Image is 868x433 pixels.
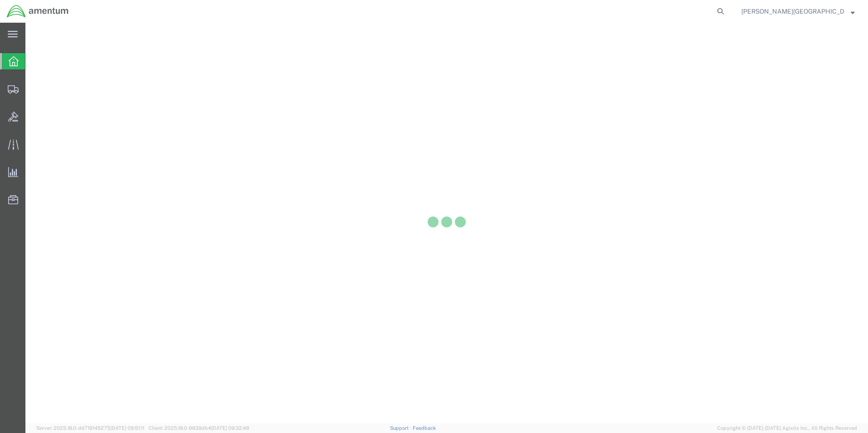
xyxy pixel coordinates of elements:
[211,425,249,431] span: [DATE] 09:32:48
[741,6,855,17] button: [PERSON_NAME][GEOGRAPHIC_DATA]
[148,425,249,431] span: Client: 2025.18.0-9839db4
[390,425,413,431] a: Support
[36,425,144,431] span: Server: 2025.18.0-dd719145275
[6,5,69,18] img: logo
[741,6,844,16] span: ROMAN TRUJILLO
[717,424,857,432] span: Copyright © [DATE]-[DATE] Agistix Inc., All Rights Reserved
[110,425,144,431] span: [DATE] 09:51:11
[413,425,436,431] a: Feedback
